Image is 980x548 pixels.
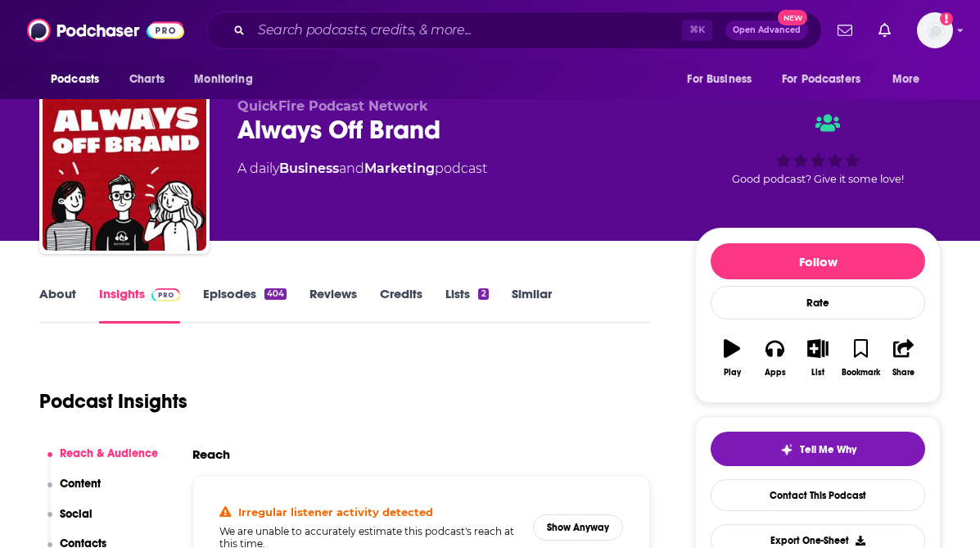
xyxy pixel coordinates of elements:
[765,368,786,378] div: Apps
[892,68,920,91] span: More
[778,10,807,25] span: New
[872,16,897,44] a: Show notifications dropdown
[725,20,808,40] button: Open AdvancedNew
[917,12,953,48] span: Logged in as sophiak
[27,15,184,46] img: Podchaser - Follow, Share and Rate Podcasts
[39,389,187,414] h1: Podcast Insights
[251,17,682,43] input: Search podcasts, credits, & more...
[194,68,252,91] span: Monitoring
[797,328,839,387] button: List
[724,368,741,378] div: Play
[831,16,859,44] a: Show notifications dropdown
[782,68,860,91] span: For Podcasters
[917,12,953,48] img: User Profile
[695,98,941,200] div: Good podcast? Give it some love!
[237,98,428,114] span: QuickFire Podcast Network
[339,161,364,176] span: and
[917,12,953,48] button: Show profile menu
[119,64,174,95] a: Charts
[687,68,752,91] span: For Business
[39,286,76,324] a: About
[533,514,623,541] button: Show Anyway
[839,328,882,387] button: Bookmark
[780,443,793,456] img: tell me why sparkle
[151,288,180,301] img: Podchaser Pro
[883,328,925,387] button: Share
[364,161,435,176] a: Marketing
[892,368,915,378] div: Share
[478,288,488,300] div: 2
[732,173,904,185] span: Good podcast? Give it some love!
[309,286,357,324] a: Reviews
[711,432,925,466] button: tell me why sparkleTell Me Why
[192,446,230,462] h2: Reach
[206,11,822,49] div: Search podcasts, credits, & more...
[842,368,880,378] div: Bookmark
[60,477,101,491] p: Content
[183,64,273,95] button: open menu
[711,328,753,387] button: Play
[129,68,165,91] span: Charts
[51,68,99,91] span: Podcasts
[47,477,102,507] button: Content
[733,26,801,34] span: Open Advanced
[675,64,772,95] button: open menu
[753,328,796,387] button: Apps
[711,479,925,511] a: Contact This Podcast
[39,64,120,95] button: open menu
[811,368,824,378] div: List
[800,443,856,456] span: Tell Me Why
[99,286,180,324] a: InsightsPodchaser Pro
[940,12,953,25] svg: Add a profile image
[60,446,158,460] p: Reach & Audience
[238,505,433,519] h4: Irregular listener activity detected
[264,288,287,300] div: 404
[47,446,159,477] button: Reach & Audience
[445,286,488,324] a: Lists2
[237,159,487,179] div: A daily podcast
[203,286,287,324] a: Episodes404
[711,286,925,319] div: Rate
[279,161,339,176] a: Business
[47,507,93,537] button: Social
[512,286,552,324] a: Similar
[60,507,93,521] p: Social
[380,286,422,324] a: Credits
[43,87,206,251] img: Always Off Brand
[771,64,884,95] button: open menu
[711,243,925,279] button: Follow
[682,20,712,41] span: ⌘ K
[881,64,941,95] button: open menu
